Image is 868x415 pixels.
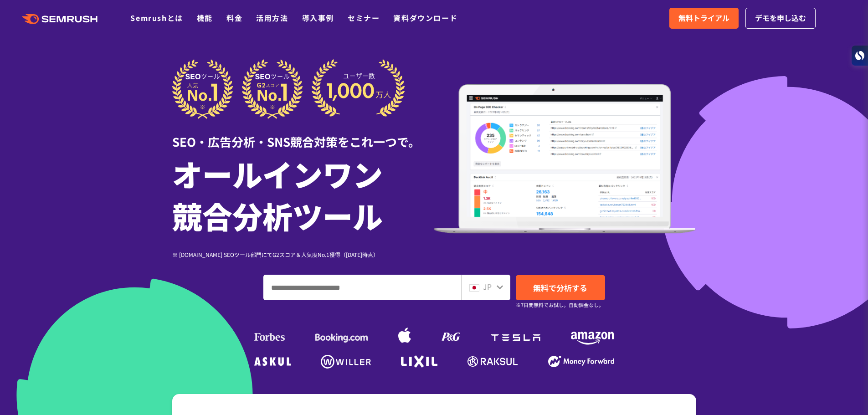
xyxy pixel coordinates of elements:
small: ※7日間無料でお試し。自動課金なし。 [516,301,604,309]
a: Semrushとは [130,12,183,23]
span: JP [483,281,492,292]
a: 無料で分析する [516,275,605,300]
div: ※ [DOMAIN_NAME] SEOツール部門にてG2スコア＆人気度No.1獲得（[DATE]時点） [172,250,434,259]
a: 無料トライアル [669,8,739,29]
a: 活用方法 [256,12,288,23]
a: デモを申し込む [745,8,816,29]
h1: オールインワン 競合分析ツール [172,153,434,236]
span: 無料トライアル [678,12,729,24]
span: 無料で分析する [533,282,587,293]
a: セミナー [348,12,380,23]
a: 料金 [226,12,242,23]
div: SEO・広告分析・SNS競合対策をこれ一つで。 [172,119,434,150]
a: 導入事例 [302,12,334,23]
span: デモを申し込む [755,12,806,24]
a: 資料ダウンロード [393,12,457,23]
input: ドメイン、キーワードまたはURLを入力してください [264,275,461,300]
a: 機能 [197,12,213,23]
